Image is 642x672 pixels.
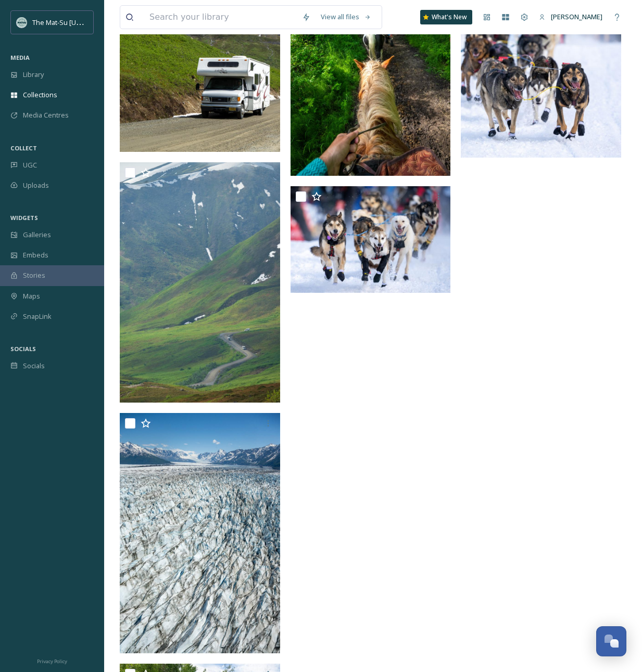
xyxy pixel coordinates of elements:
span: The Mat-Su [US_STATE] [32,17,105,27]
span: Media Centres [23,110,69,120]
span: SnapLink [23,312,52,321]
img: Social_thumbnail.png [17,17,27,28]
span: Uploads [23,180,49,190]
span: Maps [23,291,40,301]
span: SOCIALS [10,345,36,353]
span: Socials [23,361,45,371]
span: Stories [23,270,45,280]
input: Search your library [144,6,297,29]
span: Collections [23,90,57,100]
span: Library [23,70,44,80]
a: View all files [316,7,376,27]
span: [PERSON_NAME] [551,12,602,21]
span: COLLECT [10,144,37,152]
span: Embeds [23,250,48,260]
button: Open Chat [596,626,626,656]
a: Privacy Policy [37,654,67,667]
span: UGC [23,160,37,170]
a: What's New [420,10,472,24]
img: RV in Hatcher Pass.jpg [120,162,280,403]
a: [PERSON_NAME] [534,7,608,27]
span: Galleries [23,230,51,240]
img: Iditarod.jpg [291,186,451,293]
span: MEDIA [10,54,30,61]
img: Knik Glacier.jpg [120,413,280,653]
span: WIDGETS [10,214,38,222]
span: Privacy Policy [37,658,67,665]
